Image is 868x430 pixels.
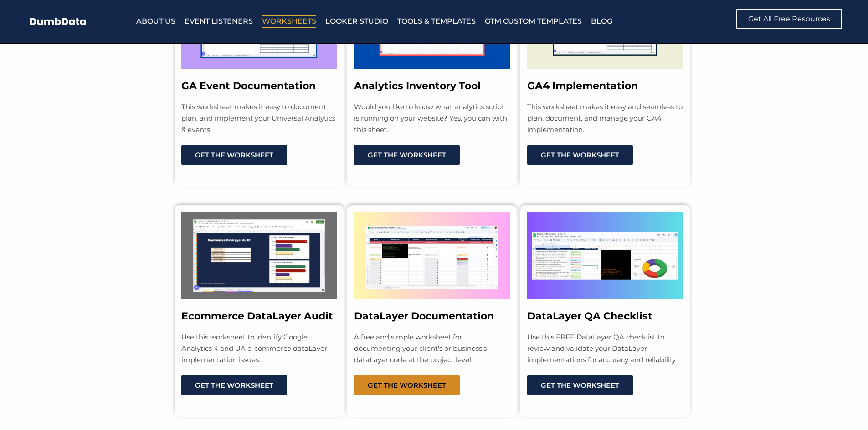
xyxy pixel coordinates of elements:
p: This worksheet makes it easy to document, plan, and implement your Universal Analytics & events. [181,101,337,135]
h3: DataLayer QA Checklist [527,310,683,323]
a: GTM Custom Templates [485,15,582,28]
p: A free and simple worksheet for documenting your client's or business's dataLayer code at the pro... [354,332,510,365]
span: Get The Worksheet [195,152,273,158]
h3: Ecommerce DataLayer Audit [181,310,337,323]
a: Get The Worksheet [181,145,287,165]
h3: Analytics Inventory Tool [354,80,510,93]
span: Get The Worksheet [368,382,446,389]
span: Get The Worksheet [541,382,619,389]
p: Use this FREE DataLayer QA checklist to review and validate your DataLayer implementations for ac... [527,332,683,365]
a: Blog [591,15,612,28]
a: About Us [136,15,175,28]
a: Get The Worksheet [527,145,633,165]
h3: GA Event Documentation [181,80,337,93]
a: Event Listeners [185,15,253,28]
a: Get The Worksheet [354,375,460,395]
h3: GA4 Implementation [527,80,683,93]
a: Tools & Templates [397,15,476,28]
p: Would you like to know what analytics script is running on your website? Yes, you can with this s... [354,101,510,135]
h3: DataLayer Documentation [354,310,510,323]
span: Get The Worksheet [541,152,619,158]
span: Get All Free Resources [748,15,830,23]
p: This worksheet makes it easy and seamless to plan, document, and manage your GA4 implementation. [527,101,683,135]
span: Get The Worksheet [368,152,446,158]
p: Use this worksheet to identify Google Analytics 4 and UA e-commerce dataLayer implementation issues. [181,332,337,365]
a: Get The Worksheet [181,375,287,395]
a: Looker Studio [325,15,388,28]
span: Get The Worksheet [195,382,273,389]
a: Get The Worksheet [527,375,633,395]
a: Get All Free Resources [736,9,842,29]
a: Worksheets [262,15,316,28]
a: Get The Worksheet [354,145,460,165]
nav: Menu [136,15,677,28]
